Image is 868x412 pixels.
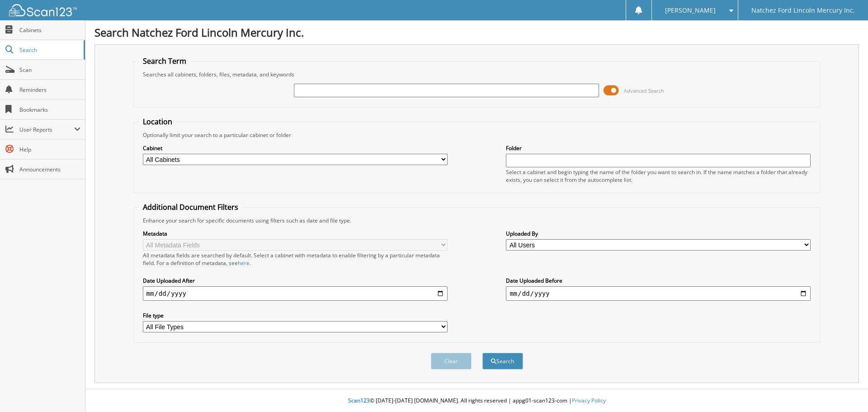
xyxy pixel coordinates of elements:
span: Help [19,146,80,153]
div: Enhance your search for specific documents using filters such as date and file type. [138,217,816,224]
span: Reminders [19,86,80,94]
h1: Search Natchez Ford Lincoln Mercury Inc. [94,25,859,40]
button: Clear [431,353,472,369]
legend: Search Term [138,56,191,66]
div: Select a cabinet and begin typing the name of the folder you want to search in. If the name match... [506,168,811,184]
span: Search [19,46,79,54]
span: Advanced Search [624,87,664,94]
legend: Additional Document Filters [138,202,243,212]
label: Uploaded By [506,230,811,237]
legend: Location [138,117,177,127]
label: Date Uploaded After [143,277,448,284]
span: User Reports [19,126,74,133]
a: here [238,259,250,267]
span: Scan123 [348,397,370,404]
span: Scan [19,66,80,74]
div: All metadata fields are searched by default. Select a cabinet with metadata to enable filtering b... [143,251,448,267]
input: start [143,286,448,301]
span: Cabinets [19,26,80,34]
label: Metadata [143,230,448,237]
button: Search [482,353,523,369]
label: Date Uploaded Before [506,277,811,284]
div: Optionally limit your search to a particular cabinet or folder [138,131,816,139]
label: File type [143,312,448,319]
div: © [DATE]-[DATE] [DOMAIN_NAME]. All rights reserved | appg01-scan123-com | [85,390,868,412]
input: end [506,286,811,301]
label: Folder [506,144,811,152]
label: Cabinet [143,144,448,152]
span: Announcements [19,166,80,173]
div: Searches all cabinets, folders, files, metadata, and keywords [138,71,816,78]
img: scan123-logo-white.svg [9,4,77,16]
span: Bookmarks [19,106,80,114]
span: Natchez Ford Lincoln Mercury Inc. [751,8,855,13]
a: Privacy Policy [572,397,606,404]
span: [PERSON_NAME] [665,8,716,13]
